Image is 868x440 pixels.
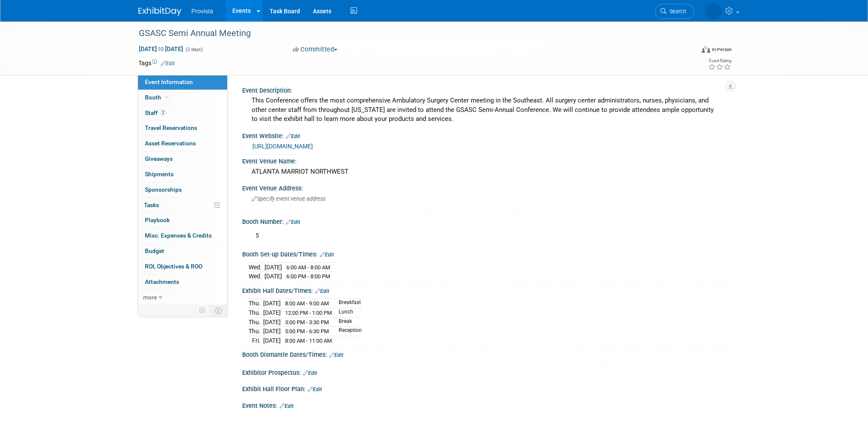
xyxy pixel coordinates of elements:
td: Thu. [249,327,263,336]
a: Edit [303,370,317,376]
div: Event Venue Address: [242,182,730,193]
td: [DATE] [263,336,281,345]
span: Specify event venue address [252,196,325,202]
a: Edit [286,219,300,225]
a: Edit [329,352,343,358]
a: Travel Reservations [138,121,227,136]
div: ATLANTA MARRIOT NORTHWEST [249,165,724,178]
td: Thu. [249,317,263,327]
span: Budget [145,247,164,254]
td: [DATE] [263,327,281,336]
td: Thu. [249,308,263,318]
a: Search [655,4,694,19]
div: In-Person [712,46,732,53]
span: [DATE] [DATE] [138,45,183,53]
span: Shipments [145,171,174,178]
span: Tasks [144,202,159,208]
span: Travel Reservations [145,124,197,131]
img: Shai Davis [706,3,722,19]
a: Edit [315,288,329,294]
span: Misc. Expenses & Credits [145,232,212,239]
a: Edit [320,252,334,258]
div: Exhibit Hall Floor Plan: [242,383,730,394]
span: 5:00 PM - 6:30 PM [285,328,329,335]
div: Booth Set-up Dates/Times: [242,248,730,259]
div: Booth Dismantle Dates/Times: [242,348,730,359]
a: Edit [308,386,322,392]
span: 12:00 PM - 1:00 PM [285,310,332,316]
a: Budget [138,244,227,259]
img: Format-Inperson.png [702,46,710,53]
td: Lunch [333,308,362,318]
span: Giveaways [145,155,173,162]
td: Wed. [249,272,264,281]
span: Playbook [145,217,170,223]
div: This Conference offers the most comprehensive Ambulatory Surgery Center meeting in the Southeast.... [249,94,724,126]
a: Asset Reservations [138,136,227,151]
button: Committed [290,45,341,54]
a: Edit [286,133,300,139]
td: [DATE] [263,308,281,318]
div: GSASC Semi Annual Meeting [136,26,682,41]
td: Wed. [249,262,264,272]
span: Event Information [145,78,193,85]
a: Misc. Expenses & Credits [138,228,227,243]
td: Reception [333,327,362,336]
span: 8:00 AM - 11:00 AM [285,338,332,344]
span: more [143,294,157,301]
td: [DATE] [263,299,281,308]
a: Shipments [138,167,227,182]
a: Tasks [138,198,227,213]
a: Attachments [138,274,227,289]
span: ROI, Objectives & ROO [145,263,202,270]
span: Search [667,8,686,15]
div: Event Website: [242,130,730,141]
span: Asset Reservations [145,140,196,147]
td: Personalize Event Tab Strip [195,305,210,316]
a: Giveaways [138,151,227,166]
span: to [157,45,165,52]
a: Playbook [138,213,227,228]
div: Exhibit Hall Dates/Times: [242,284,730,295]
span: 6:00 PM - 8:00 PM [286,273,330,280]
span: 3:00 PM - 3:30 PM [285,319,329,325]
div: Event Rating [708,59,731,63]
td: Thu. [249,299,263,308]
td: Toggle Event Tabs [210,305,227,316]
td: [DATE] [264,272,282,281]
td: Breakfast [333,299,362,308]
span: Booth [145,94,171,101]
div: Exhibitor Prospectus: [242,366,730,377]
span: 6:00 AM - 8:00 AM [286,264,330,271]
a: Booth [138,90,227,105]
i: Booth reservation complete [165,95,169,99]
img: ExhibitDay [138,7,181,16]
td: Tags [138,59,175,67]
a: Sponsorships [138,182,227,197]
td: Break [333,317,362,327]
a: more [138,290,227,305]
a: ROI, Objectives & ROO [138,259,227,274]
span: Provista [192,8,213,15]
a: Staff2 [138,105,227,121]
span: 2 [160,109,166,116]
a: Edit [161,60,175,66]
span: Sponsorships [145,186,182,193]
td: Fri. [249,336,263,345]
div: Event Notes: [242,399,730,410]
div: Event Format [644,45,732,57]
a: [URL][DOMAIN_NAME] [252,143,313,150]
span: Staff [145,109,166,116]
div: Booth Number: [242,215,730,226]
div: Event Description: [242,84,730,95]
a: Edit [279,403,294,409]
div: 5 [249,227,636,244]
div: Event Venue Name: [242,155,730,166]
td: [DATE] [264,262,282,272]
td: [DATE] [263,317,281,327]
a: Event Information [138,75,227,90]
span: (2 days) [185,47,203,52]
span: 8:00 AM - 9:00 AM [285,300,329,307]
span: Attachments [145,278,179,285]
